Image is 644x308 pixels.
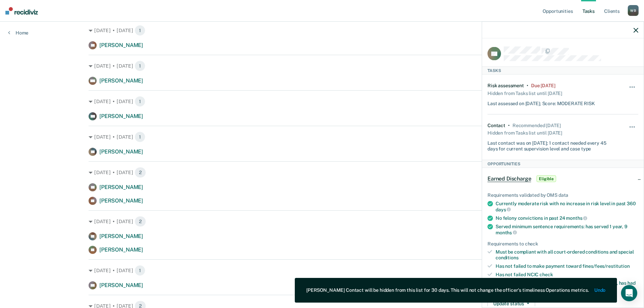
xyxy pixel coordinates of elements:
[135,265,145,276] span: 1
[496,207,511,212] span: days
[135,216,146,227] span: 2
[5,7,38,15] img: Recidiviz
[135,132,145,142] span: 1
[99,148,143,155] span: [PERSON_NAME]
[594,287,605,293] button: Undo
[306,287,589,293] div: [PERSON_NAME] Contact will be hidden from this list for 30 days. This will not change the officer...
[487,122,505,128] div: Contact
[135,96,145,107] span: 1
[496,224,638,235] div: Served minimum sentence requirements: has served 1 year, 9
[89,216,555,227] div: [DATE] • [DATE]
[487,128,562,138] div: Hidden from Tasks list until [DATE]
[496,201,638,212] div: Currently moderate risk with no increase in risk level in past 360
[482,160,644,168] div: Opportunities
[496,271,638,277] div: Has not failed NCIC
[99,113,143,119] span: [PERSON_NAME]
[531,82,555,88] div: Due 8 months ago
[89,167,555,178] div: [DATE] • [DATE]
[89,25,555,36] div: [DATE] • [DATE]
[487,88,562,98] div: Hidden from Tasks list until [DATE]
[496,255,519,260] span: conditions
[496,249,638,261] div: Must be compliant with all court-ordered conditions and special
[540,271,553,277] span: check
[582,263,630,268] span: fines/fees/restitution
[487,192,638,198] div: Requirements validated by OMS data
[536,175,556,182] span: Eligible
[99,233,143,239] span: [PERSON_NAME]
[99,42,143,48] span: [PERSON_NAME]
[135,167,146,178] span: 2
[487,98,595,106] div: Last assessed on [DATE]; Score: MODERATE RISK
[487,138,613,152] div: Last contact was on [DATE]; 1 contact needed every 45 days for current supervision level and case...
[508,122,510,128] div: •
[527,82,528,88] div: •
[487,241,638,246] div: Requirements to check
[566,215,587,221] span: months
[135,25,145,36] span: 1
[482,66,644,74] div: Tasks
[628,5,639,16] div: W B
[621,285,637,301] div: Open Intercom Messenger
[99,282,143,288] span: [PERSON_NAME]
[8,30,28,36] a: Home
[89,61,555,71] div: [DATE] • [DATE]
[89,265,555,276] div: [DATE] • [DATE]
[135,61,145,71] span: 1
[496,215,638,221] div: No felony convictions in past 24
[99,197,143,204] span: [PERSON_NAME]
[496,230,517,235] span: months
[496,263,638,269] div: Has not failed to make payment toward
[99,184,143,190] span: [PERSON_NAME]
[482,168,644,190] div: Earned DischargeEligible
[512,122,560,128] div: Recommended 2 months ago
[99,77,143,84] span: [PERSON_NAME]
[487,82,524,88] div: Risk assessment
[89,132,555,142] div: [DATE] • [DATE]
[89,96,555,107] div: [DATE] • [DATE]
[487,175,531,182] span: Earned Discharge
[99,246,143,253] span: [PERSON_NAME]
